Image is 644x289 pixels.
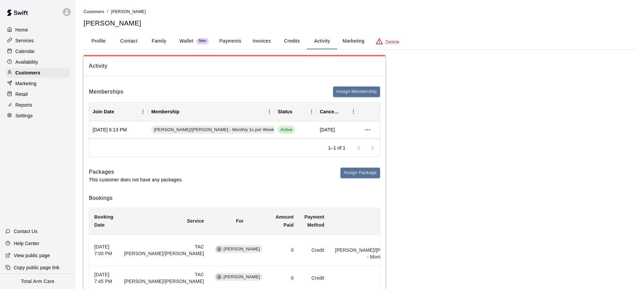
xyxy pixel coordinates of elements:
[84,8,636,15] nav: breadcrumb
[320,126,335,133] span: [DATE]
[138,107,148,117] button: Menu
[89,176,183,183] p: This customer does not have any packages.
[119,235,209,266] td: TAC [PERSON_NAME]/[PERSON_NAME]
[151,102,179,121] div: Membership
[299,235,329,266] td: Credit
[221,274,263,280] span: [PERSON_NAME]
[15,48,35,55] p: Calendar
[328,144,345,151] p: 1–1 of 1
[340,168,380,178] button: Assign Package
[89,88,123,96] h6: Memberships
[14,228,38,235] p: Contact Us
[107,8,108,15] li: /
[196,39,209,43] span: New
[15,59,38,65] p: Availability
[5,25,70,35] a: Home
[278,102,292,121] div: Status
[179,38,194,45] p: Wallet
[317,102,359,121] div: Cancel Date
[89,168,183,176] h6: Packages
[278,127,295,133] span: Active
[114,107,123,116] button: Sort
[94,214,113,228] b: Booking Date
[5,100,70,110] a: Reports
[348,107,359,117] button: Menu
[5,57,70,67] a: Availability
[93,102,114,121] div: Join Date
[15,112,33,119] p: Settings
[151,127,277,133] span: [PERSON_NAME]/[PERSON_NAME] - Monthly 1x per Week
[114,33,144,49] button: Contact
[15,80,37,87] p: Marketing
[307,107,317,117] button: Menu
[5,89,70,99] a: Retail
[386,39,399,45] p: Delete
[179,107,189,116] button: Sort
[274,102,317,121] div: Status
[89,121,148,139] div: [DATE] 6:13 PM
[111,9,146,14] span: [PERSON_NAME]
[221,246,263,252] span: [PERSON_NAME]
[320,102,339,121] div: Cancel Date
[14,264,59,271] p: Copy public page link
[278,126,295,134] span: Active
[15,102,32,108] p: Reports
[144,33,174,49] button: Family
[214,33,247,49] button: Payments
[270,235,299,266] td: 0
[5,68,70,78] a: Customers
[362,124,373,135] button: more actions
[84,9,104,14] a: Customers
[5,36,70,46] a: Services
[15,37,34,44] p: Services
[89,194,380,203] h6: Bookings
[330,235,420,266] td: 1 from [PERSON_NAME]/[PERSON_NAME] - Monthly 1x per Week
[5,111,70,121] a: Settings
[14,240,39,247] p: Help Center
[15,69,40,76] p: Customers
[337,33,370,49] button: Marketing
[151,126,279,134] a: Todd/Brad - Monthly 1x per Week
[304,214,324,228] b: Payment Method
[15,91,28,98] p: Retail
[84,9,104,14] span: Customers
[5,46,70,56] a: Calendar
[148,102,274,121] div: Membership
[84,19,636,28] h5: [PERSON_NAME]
[236,218,244,224] b: For
[216,246,222,252] div: Ethan O'Neill
[89,102,148,121] div: Join Date
[187,218,204,224] b: Service
[89,62,380,70] span: Activity
[14,252,50,259] p: View public page
[5,78,70,89] a: Marketing
[216,274,222,280] div: Ethan O'Neill
[15,26,28,33] p: Home
[277,33,307,49] button: Credits
[292,107,302,116] button: Sort
[307,33,337,49] button: Activity
[264,107,274,117] button: Menu
[339,107,348,116] button: Sort
[84,33,636,49] div: basic tabs example
[89,235,119,266] th: [DATE] 7:00 PM
[84,33,114,49] button: Profile
[247,33,277,49] button: Invoices
[333,86,380,97] button: Assign Membership
[276,214,294,228] b: Amount Paid
[21,278,54,285] p: Total Arm Care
